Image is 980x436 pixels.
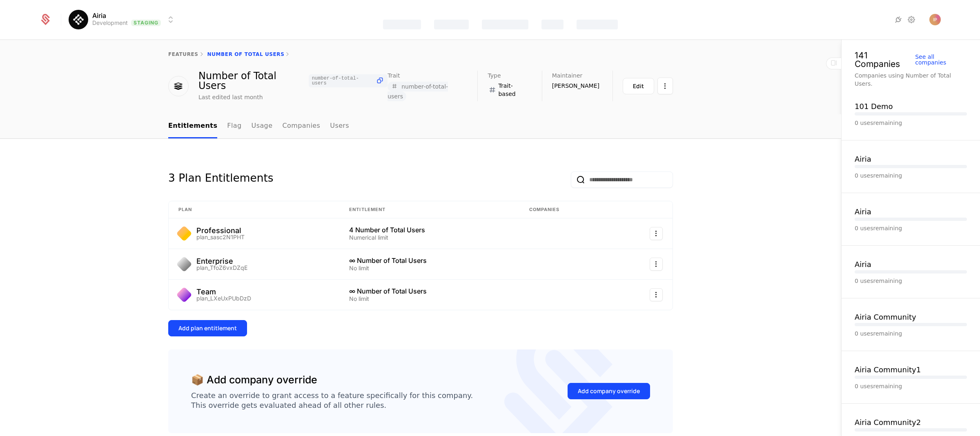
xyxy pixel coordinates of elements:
button: Add company override [568,383,650,399]
div: Create an override to grant access to a feature specifically for this company. This override gets... [191,391,473,410]
button: Airia [855,259,871,270]
span: number-of-total-users [312,76,373,86]
button: Airia Community [855,311,916,323]
div: Development [92,19,128,27]
button: Open user button [929,14,941,25]
button: Select action [650,258,663,271]
div: 0 uses remaining [855,119,967,127]
span: Maintainer [552,73,583,78]
a: Users [330,114,349,138]
button: Airia Community1 [855,364,921,376]
th: Plan [169,201,339,218]
span: Airia [92,12,106,19]
div: Professional [196,227,245,234]
ul: Choose Sub Page [168,114,349,138]
div: 0 uses remaining [855,224,967,232]
div: 141 Companies [855,51,915,68]
div: Companies [482,20,528,29]
div: Enterprise [196,258,247,265]
div: Events [541,20,563,29]
div: Companies using Number of Total Users. [855,71,967,88]
span: Trait-based [498,82,528,98]
div: 0 uses remaining [855,329,967,338]
div: Add plan entitlement [178,324,237,332]
div: plan_sasc2N1PHT [196,234,245,240]
div: Edit [633,82,644,90]
button: Add plan entitlement [168,320,247,336]
a: features [168,51,198,57]
button: Airia [855,153,871,165]
button: Airia [855,206,871,218]
nav: Main [168,114,673,138]
a: Companies [282,114,320,138]
div: 0 uses remaining [855,382,967,390]
a: Settings [906,15,916,24]
div: Team [196,288,251,296]
div: Number of Total Users [198,71,388,91]
div: Add company override [578,387,640,395]
div: 📦 Add company override [191,372,317,388]
div: 4 Number of Total Users [349,227,509,233]
div: 0 uses remaining [855,171,967,180]
div: Numerical limit [349,235,509,240]
button: Select action [650,288,663,301]
div: ∞ Number of Total Users [349,257,509,264]
div: No limit [349,296,509,302]
span: Trait [388,73,400,78]
div: No limit [349,265,509,271]
div: Components [577,20,618,29]
a: Flag [227,114,241,138]
span: number-of-total-users [388,83,448,100]
button: Airia Community2 [855,417,921,428]
button: Edit [623,78,654,94]
button: 101 Demo [855,101,893,112]
button: Select action [657,78,673,94]
button: Select action [650,227,663,240]
a: Usage [252,114,273,138]
span: Type [488,73,501,78]
div: Features [383,20,421,29]
div: plan_TfoZ6vxDZqE [196,265,247,271]
div: 0 uses remaining [855,277,967,285]
div: Catalog [434,20,469,29]
span: Staging [131,20,161,26]
img: Ivana Popova [929,14,941,25]
th: Entitlement [339,201,519,218]
div: ∞ Number of Total Users [349,288,509,294]
a: Integrations [893,15,903,24]
div: See all companies [915,54,967,65]
img: Airia [69,10,88,29]
div: 3 Plan Entitlements [168,171,273,188]
button: Select environment [71,11,176,29]
th: Companies [519,201,612,218]
div: Last edited last month [198,93,263,101]
div: plan_LXeUxPUbDzD [196,296,251,301]
a: Entitlements [168,114,217,138]
span: [PERSON_NAME] [552,82,599,90]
